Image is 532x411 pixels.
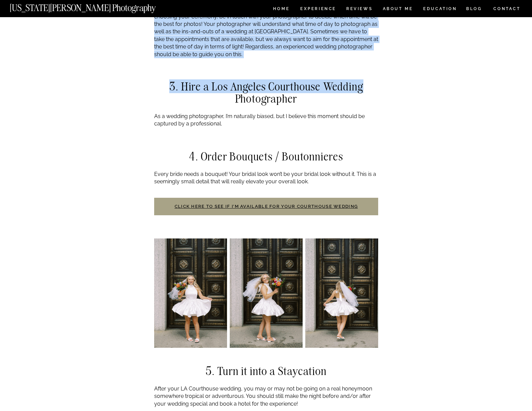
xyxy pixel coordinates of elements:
a: REVIEWS [346,7,371,12]
h2: 5. Turn it into a Staycation [154,365,378,377]
p: As a wedding photographer, I’m naturally biased, but I believe this moment should be captured by ... [154,113,378,128]
a: EDUCATION [423,7,458,12]
a: [US_STATE][PERSON_NAME] Photography [10,3,178,9]
h2: 3. Hire a Los Angeles Courthouse Wedding Photographer [154,80,378,105]
a: ABOUT ME [383,7,413,12]
a: BLOG [466,7,482,12]
p: Every bride needs a bouquet! Your bridal look won’t be your bridal look without it. This is a see... [154,171,378,186]
a: Experience [300,7,336,12]
a: HOME [272,7,291,12]
a: CONTACT [493,5,521,12]
a: Click here to see if I’m available for your courthouse wedding [175,204,358,209]
h2: 4. Order Bouquets / Boutonnieres [154,150,378,162]
p: After your LA Courthouse wedding, you may or may not be going on a real honeymoon somewhere tropi... [154,385,378,408]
